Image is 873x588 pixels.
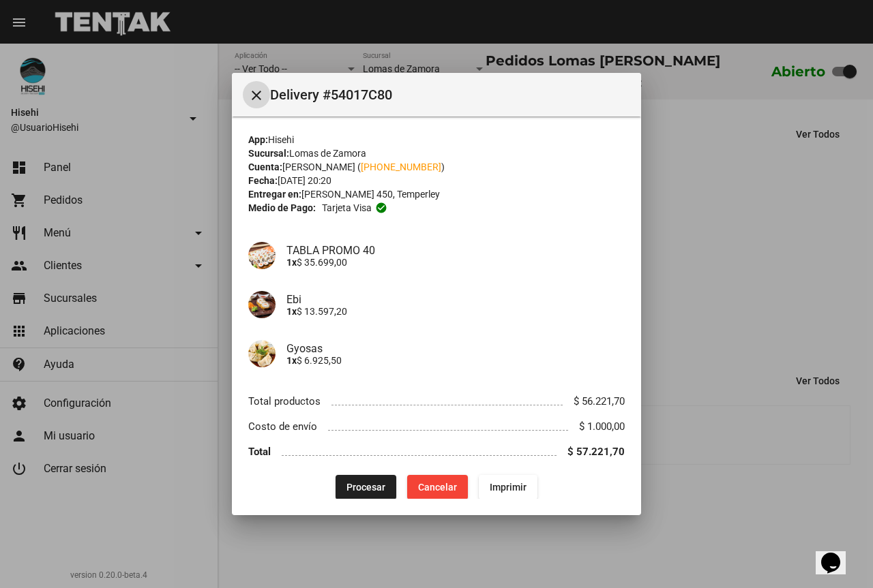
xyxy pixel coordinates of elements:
[816,533,859,574] iframe: chat widget
[248,389,625,414] li: Total productos $ 56.221,70
[361,161,441,172] a: [PHONE_NUMBER]
[286,293,625,306] h4: Ebi
[490,482,527,493] span: Imprimir
[407,475,468,499] button: Cancelar
[286,244,625,257] h4: TABLA PROMO 40
[286,306,297,317] b: 1x
[248,291,276,318] img: ac549602-9db9-49e7-81a7-04d9ee31ec3c.jpg
[248,187,625,201] div: [PERSON_NAME] 450, Temperley
[479,475,537,499] button: Imprimir
[248,160,625,174] div: [PERSON_NAME] ( )
[248,146,625,160] div: Lomas de Zamora
[270,84,630,106] span: Delivery #54017C80
[248,133,625,146] div: Hisehi
[248,414,625,439] li: Costo de envío $ 1.000,00
[418,482,457,493] span: Cancelar
[286,257,297,268] b: 1x
[248,439,625,465] li: Total $ 57.221,70
[286,257,625,268] p: $ 35.699,00
[375,202,387,214] mat-icon: check_circle
[248,201,316,215] strong: Medio de Pago:
[248,340,276,367] img: f4c98318-a568-44ac-8446-1d8f3c4c9956.jpg
[248,189,301,200] strong: Entregar en:
[248,148,289,159] strong: Sucursal:
[336,475,396,499] button: Procesar
[322,201,372,215] span: Tarjeta visa
[248,174,625,187] div: [DATE] 20:20
[346,482,385,493] span: Procesar
[286,306,625,317] p: $ 13.597,20
[286,355,625,366] p: $ 6.925,50
[286,355,297,366] b: 1x
[248,242,276,269] img: 233f921c-6f6e-4fc6-b68a-eefe42c7556a.jpg
[248,161,282,172] strong: Cuenta:
[248,87,265,104] mat-icon: Cerrar
[248,175,278,186] strong: Fecha:
[243,81,270,108] button: Cerrar
[248,134,268,145] strong: App:
[286,342,625,355] h4: Gyosas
